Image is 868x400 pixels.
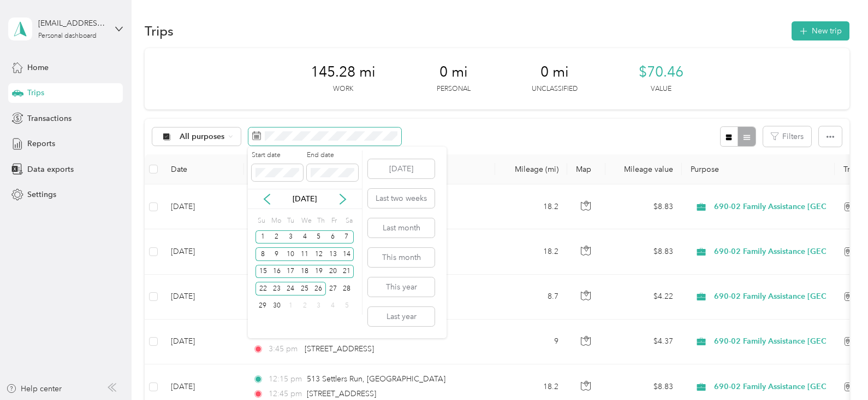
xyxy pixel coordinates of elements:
th: Mileage value [605,154,682,184]
div: Mo [270,213,282,228]
div: 17 [284,265,298,279]
div: 1 [255,230,270,244]
td: 18.2 [495,229,567,274]
div: 4 [298,230,312,244]
h1: Trips [145,25,174,37]
div: 23 [270,282,284,295]
th: Purpose [682,154,835,184]
div: 27 [326,282,340,295]
span: 12:45 pm [269,388,302,400]
td: $8.83 [605,229,682,274]
span: Trips [27,87,44,98]
div: 25 [298,282,312,295]
button: Last two weeks [368,189,435,208]
div: 29 [255,299,270,313]
div: Th [316,213,326,228]
span: Transactions [27,113,72,124]
div: 5 [312,230,326,244]
label: Start date [252,150,303,160]
p: Personal [437,84,471,94]
div: 2 [298,299,312,313]
div: Su [255,213,266,228]
div: We [299,213,312,228]
td: 9 [495,320,567,364]
span: 12:15 pm [269,373,302,385]
div: 16 [270,265,284,279]
div: 14 [340,247,354,261]
div: 15 [255,265,270,279]
button: This month [368,248,435,267]
button: [DATE] [368,159,435,178]
th: Date [162,154,244,184]
td: [DATE] [162,320,244,364]
p: [DATE] [282,193,328,205]
div: 11 [298,247,312,261]
th: Map [567,154,605,184]
span: Settings [27,189,56,200]
span: 145.28 mi [311,63,376,81]
div: 30 [270,299,284,313]
span: Reports [27,138,55,149]
td: $4.37 [605,320,682,364]
div: 3 [312,299,326,313]
button: Filters [763,126,811,147]
div: 19 [312,265,326,279]
div: 9 [270,247,284,261]
td: 8.7 [495,275,567,320]
span: 3:45 pm [269,343,300,355]
div: Sa [343,213,354,228]
div: Personal dashboard [38,33,97,39]
span: [STREET_ADDRESS] [307,389,376,398]
div: 26 [312,282,326,295]
div: 20 [326,265,340,279]
div: 18 [298,265,312,279]
p: Work [333,84,353,94]
button: Last month [368,218,435,237]
td: $4.22 [605,275,682,320]
button: Last year [368,307,435,326]
span: 0 mi [439,63,468,81]
th: Mileage (mi) [495,154,567,184]
div: 1 [284,299,298,313]
p: Value [651,84,671,94]
span: $70.46 [639,63,683,81]
p: Unclassified [532,84,578,94]
span: Data exports [27,164,74,175]
div: 28 [340,282,354,295]
div: 5 [340,299,354,313]
button: Help center [6,383,62,395]
td: $8.83 [605,184,682,229]
div: 21 [340,265,354,279]
div: 24 [284,282,298,295]
div: Tu [285,213,295,228]
span: [STREET_ADDRESS] [305,329,374,339]
iframe: Everlance-gr Chat Button Frame [807,339,868,400]
span: [STREET_ADDRESS] [305,344,374,353]
div: 8 [255,247,270,261]
div: 7 [340,230,354,244]
div: 3 [284,230,298,244]
label: End date [307,150,358,160]
th: Locations [244,154,495,184]
td: [DATE] [162,229,244,274]
div: Fr [330,213,340,228]
button: New trip [792,21,849,40]
div: [EMAIL_ADDRESS][DOMAIN_NAME] [38,18,106,29]
span: Home [27,62,49,73]
div: 12 [312,247,326,261]
span: All purposes [180,133,225,141]
div: 13 [326,247,340,261]
div: 4 [326,299,340,313]
div: 10 [284,247,298,261]
button: This year [368,277,435,297]
div: 2 [270,230,284,244]
td: [DATE] [162,184,244,229]
td: [DATE] [162,275,244,320]
span: 0 mi [540,63,569,81]
td: 18.2 [495,184,567,229]
div: 22 [255,282,270,295]
div: 6 [326,230,340,244]
span: 513 Settlers Run, [GEOGRAPHIC_DATA] [307,374,445,384]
